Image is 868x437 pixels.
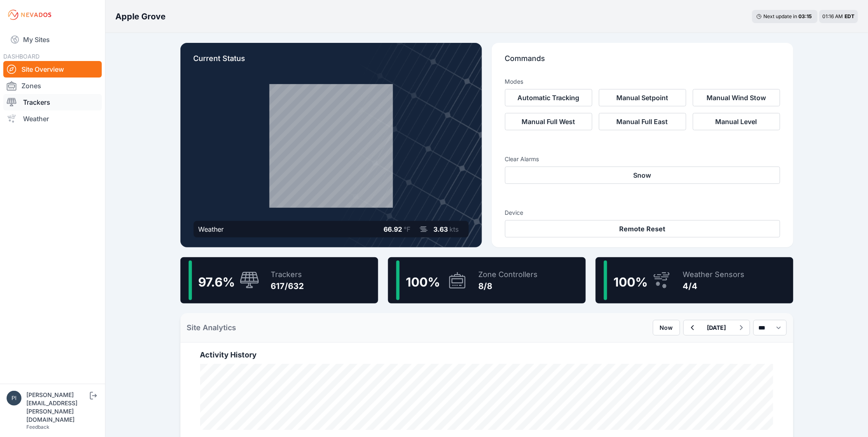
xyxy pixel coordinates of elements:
[599,113,686,130] button: Manual Full East
[450,225,459,233] span: kts
[26,391,88,424] div: [PERSON_NAME][EMAIL_ADDRESS][PERSON_NAME][DOMAIN_NAME]
[845,13,855,19] span: EDT
[3,94,102,110] a: Trackers
[7,391,21,406] img: piotr.kolodziejczyk@energix-group.com
[434,225,448,233] span: 3.63
[693,89,780,106] button: Manual Wind Stow
[683,269,745,280] div: Weather Sensors
[693,113,780,130] button: Manual Level
[199,224,224,234] div: Weather
[388,257,586,303] a: 100%Zone Controllers8/8
[479,280,538,292] div: 8/8
[505,155,780,163] h3: Clear Alarms
[404,225,411,233] span: °F
[180,257,378,303] a: 97.6%Trackers617/632
[653,320,680,336] button: Now
[799,13,814,20] div: 03 : 15
[505,167,780,184] button: Snow
[384,225,402,233] span: 66.92
[3,53,40,60] span: DASHBOARD
[479,269,538,280] div: Zone Controllers
[599,89,686,106] button: Manual Setpoint
[3,30,102,49] a: My Sites
[505,53,780,71] p: Commands
[764,13,798,19] span: Next update in
[701,320,733,335] button: [DATE]
[596,257,793,303] a: 100%Weather Sensors4/4
[505,78,524,86] h3: Modes
[200,349,774,361] h2: Activity History
[3,78,102,94] a: Zones
[271,280,304,292] div: 617/632
[823,13,843,19] span: 01:16 AM
[505,220,780,237] button: Remote Reset
[3,61,102,78] a: Site Overview
[187,322,236,334] h2: Site Analytics
[26,424,49,430] a: Feedback
[683,280,745,292] div: 4/4
[271,269,304,280] div: Trackers
[115,6,166,27] nav: Breadcrumb
[505,209,780,217] h3: Device
[194,53,469,71] p: Current Status
[505,113,592,130] button: Manual Full West
[614,275,648,289] span: 100 %
[7,8,53,21] img: Nevados
[115,11,166,22] h3: Apple Grove
[406,275,440,289] span: 100 %
[505,89,592,106] button: Automatic Tracking
[3,110,102,127] a: Weather
[199,275,235,289] span: 97.6 %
